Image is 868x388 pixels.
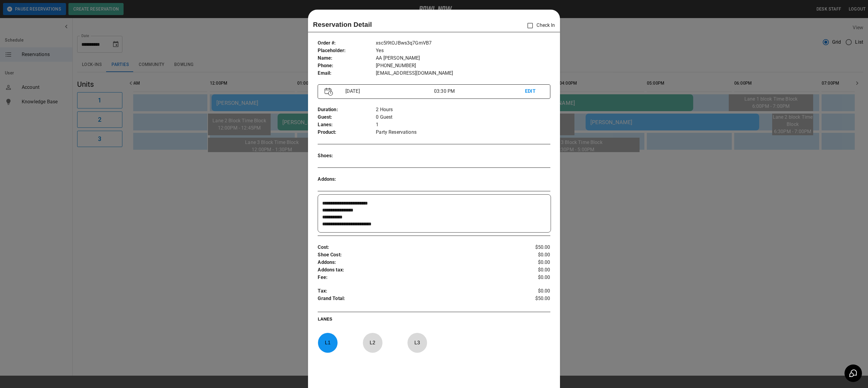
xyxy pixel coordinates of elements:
p: $50.00 [511,244,550,251]
p: Addons tax : [318,266,511,274]
p: Yes [376,47,550,55]
p: EDIT [525,88,543,95]
p: 2 Hours [376,106,550,114]
p: L 2 [363,336,382,350]
p: Email : [318,70,376,77]
p: LANES [318,316,550,324]
p: Grand Total : [318,295,511,304]
p: Check In [524,19,555,32]
p: Placeholder : [318,47,376,55]
p: Shoe Cost : [318,251,511,259]
p: $0.00 [511,251,550,259]
p: Lanes : [318,121,376,129]
p: $0.00 [511,266,550,274]
p: Party Reservations [376,129,550,136]
p: Reservation Detail [313,20,372,30]
p: Product : [318,129,376,136]
p: [PHONE_NUMBER] [376,62,550,70]
p: Addons : [318,259,511,266]
img: Vector [325,88,333,96]
p: AA [PERSON_NAME] [376,55,550,62]
p: Duration : [318,106,376,114]
p: 03:30 PM [434,88,525,95]
p: 1 [376,121,550,129]
p: $0.00 [511,259,550,266]
p: Cost : [318,244,511,251]
p: $0.00 [511,287,550,295]
p: Fee : [318,274,511,281]
p: $0.00 [511,274,550,281]
p: xsc5l9tOJBws3q7GmVB7 [376,39,550,47]
p: Guest : [318,114,376,121]
p: Addons : [318,176,376,183]
p: Phone : [318,62,376,70]
p: $50.00 [511,295,550,304]
p: Name : [318,55,376,62]
p: L 3 [407,336,427,350]
p: L 1 [318,336,338,350]
p: 0 Guest [376,114,550,121]
p: Tax : [318,287,511,295]
p: Shoes : [318,152,376,160]
p: [EMAIL_ADDRESS][DOMAIN_NAME] [376,70,550,77]
p: [DATE] [343,88,434,95]
p: Order # : [318,39,376,47]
